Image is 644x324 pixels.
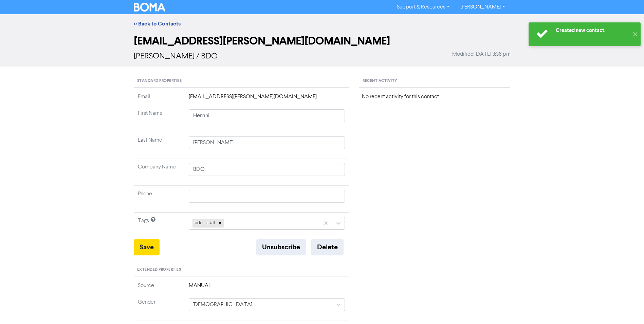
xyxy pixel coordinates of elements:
div: bdo - staff [192,219,216,228]
button: Save [134,239,160,255]
span: [PERSON_NAME] / BDO [134,52,218,60]
div: Recent Activity [359,75,510,88]
div: Extended Properties [134,264,349,276]
div: No recent activity for this contact [362,93,508,101]
a: Support & Resources [391,2,455,13]
td: MANUAL [185,282,349,294]
td: Gender [134,294,185,321]
div: Created new contact. [556,27,629,34]
iframe: Chat Widget [610,291,644,324]
a: << Back to Contacts [134,20,181,27]
td: Last Name [134,132,185,159]
a: [PERSON_NAME] [455,2,510,13]
div: Standard Properties [134,75,349,88]
button: Delete [311,239,344,255]
td: Tags [134,213,185,239]
td: Email [134,93,185,105]
h2: [EMAIL_ADDRESS][PERSON_NAME][DOMAIN_NAME] [134,35,511,48]
td: Phone [134,186,185,213]
td: Company Name [134,159,185,186]
td: [EMAIL_ADDRESS][PERSON_NAME][DOMAIN_NAME] [185,93,349,105]
div: [DEMOGRAPHIC_DATA] [192,301,252,309]
span: Modified [DATE] 3:36 pm [452,50,511,58]
td: Source [134,282,185,294]
td: First Name [134,105,185,132]
button: Unsubscribe [256,239,306,255]
img: BOMA Logo [134,3,166,12]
